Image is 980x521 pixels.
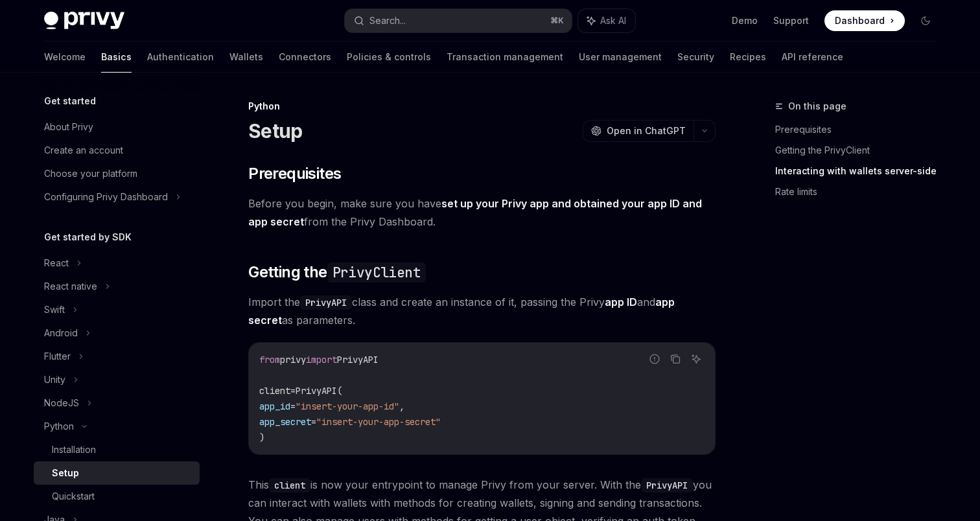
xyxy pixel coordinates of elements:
[730,41,766,73] a: Recipes
[290,385,296,397] span: =
[259,385,290,397] span: client
[788,98,846,114] span: On this page
[44,255,69,271] div: React
[44,119,93,135] div: About Privy
[52,442,96,457] div: Installation
[677,41,714,73] a: Security
[646,351,663,367] button: Report incorrect code
[641,478,693,492] code: PrivyAPI
[775,140,946,161] a: Getting the PrivyClient
[605,295,637,308] strong: app ID
[280,354,306,365] span: privy
[915,10,936,31] button: Toggle dark mode
[447,41,563,73] a: Transaction management
[34,139,200,162] a: Create an account
[667,351,684,367] button: Copy the contents from the code block
[607,124,686,137] span: Open in ChatGPT
[399,400,404,412] span: ,
[44,12,124,30] img: dark logo
[248,119,302,143] h1: Setup
[773,14,809,27] a: Support
[300,295,352,310] code: PrivyAPI
[732,14,758,27] a: Demo
[248,293,716,329] span: Import the class and create an instance of it, passing the Privy and as parameters.
[34,461,200,485] a: Setup
[835,14,885,27] span: Dashboard
[34,485,200,508] a: Quickstart
[248,100,716,113] div: Python
[578,9,635,32] button: Ask AI
[44,349,71,364] div: Flutter
[44,419,74,434] div: Python
[279,41,331,73] a: Connectors
[311,416,316,428] span: =
[34,438,200,461] a: Installation
[369,13,406,29] div: Search...
[248,163,341,184] span: Prerequisites
[44,143,123,158] div: Create an account
[296,385,342,397] span: PrivyAPI(
[259,432,264,443] span: )
[229,41,263,73] a: Wallets
[44,189,168,205] div: Configuring Privy Dashboard
[306,354,337,365] span: import
[579,41,662,73] a: User management
[600,14,626,27] span: Ask AI
[583,120,694,142] button: Open in ChatGPT
[775,181,946,202] a: Rate limits
[44,372,65,388] div: Unity
[248,194,716,231] span: Before you begin, make sure you have from the Privy Dashboard.
[259,354,280,365] span: from
[775,161,946,181] a: Interacting with wallets server-side
[44,395,79,411] div: NodeJS
[52,465,79,481] div: Setup
[248,262,426,283] span: Getting the
[316,416,441,428] span: "insert-your-app-secret"
[147,41,214,73] a: Authentication
[259,416,311,428] span: app_secret
[52,489,95,504] div: Quickstart
[327,262,426,283] code: PrivyClient
[44,229,132,245] h5: Get started by SDK
[34,115,200,139] a: About Privy
[824,10,905,31] a: Dashboard
[44,279,97,294] div: React native
[44,93,96,109] h5: Get started
[269,478,310,492] code: client
[290,400,296,412] span: =
[775,119,946,140] a: Prerequisites
[550,16,564,26] span: ⌘ K
[782,41,843,73] a: API reference
[44,302,65,318] div: Swift
[688,351,705,367] button: Ask AI
[248,197,702,229] a: set up your Privy app and obtained your app ID and app secret
[34,162,200,185] a: Choose your platform
[44,166,137,181] div: Choose your platform
[44,325,78,341] div: Android
[345,9,572,32] button: Search...⌘K
[44,41,86,73] a: Welcome
[337,354,379,365] span: PrivyAPI
[296,400,399,412] span: "insert-your-app-id"
[259,400,290,412] span: app_id
[347,41,431,73] a: Policies & controls
[101,41,132,73] a: Basics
